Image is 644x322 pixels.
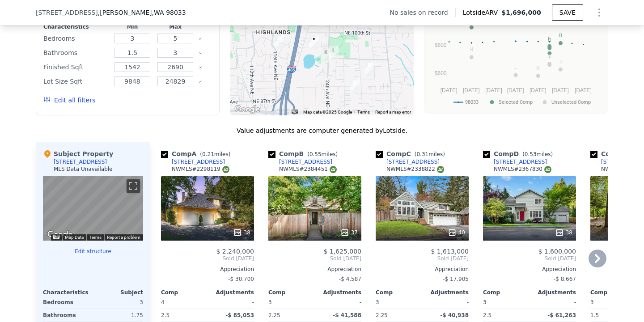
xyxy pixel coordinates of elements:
[494,165,551,173] div: NWMLS # 2367830
[279,158,332,165] div: [STREET_ADDRESS]
[89,235,102,240] a: Terms (opens in new tab)
[501,9,541,16] span: $1,696,000
[304,151,341,157] span: ( miles)
[531,296,576,309] div: -
[485,87,502,93] text: [DATE]
[483,266,576,273] div: Appreciation
[590,4,608,21] button: Show Options
[463,87,480,93] text: [DATE]
[233,104,262,115] a: Open this area in Google Maps (opens a new window)
[538,248,576,255] span: $ 1,600,000
[548,53,552,59] text: G
[54,165,113,173] div: MLS Data Unavailable
[268,149,341,158] div: Comp B
[357,110,370,114] a: Terms (opens in new tab)
[199,80,202,84] button: Clear
[376,309,420,322] div: 2.25
[424,296,469,309] div: -
[416,151,428,157] span: 0.31
[43,176,143,241] div: Map
[45,229,75,241] img: Google
[554,276,576,282] span: -$ 8,667
[208,289,254,296] div: Adjustments
[275,34,284,49] div: 9521 117th Pl NE
[161,255,254,262] span: Sold [DATE]
[268,299,272,305] span: 3
[483,149,556,158] div: Comp D
[216,248,254,255] span: $ 2,240,000
[549,54,550,59] text: I
[268,289,315,296] div: Comp
[575,87,592,93] text: [DATE]
[161,299,165,305] span: 4
[422,289,469,296] div: Adjustments
[199,51,202,55] button: Clear
[225,312,254,318] span: -$ 85,053
[268,158,332,165] a: [STREET_ADDRESS]
[279,165,337,173] div: NWMLS # 2384451
[323,248,361,255] span: $ 1,625,000
[376,266,469,273] div: Appreciation
[315,289,361,296] div: Adjustments
[530,289,576,296] div: Adjustments
[36,8,98,17] span: [STREET_ADDRESS]
[376,289,422,296] div: Comp
[519,151,556,157] span: ( miles)
[350,78,360,93] div: 12712 NE 88th Ln
[440,312,469,318] span: -$ 40,938
[43,32,109,45] div: Bedrooms
[559,59,562,64] text: J
[321,48,331,63] div: 12330 NE 94th Pl
[65,234,84,241] button: Map Data
[43,176,143,241] div: Street View
[303,110,352,114] span: Map data ©2025 Google
[590,309,635,322] div: 1.5
[292,110,298,114] button: Keyboard shortcuts
[161,289,208,296] div: Comp
[45,229,75,241] a: Open this area in Google Maps (opens a new window)
[199,66,202,69] button: Clear
[309,151,322,157] span: 0.55
[95,296,143,309] div: 3
[93,289,143,296] div: Subject
[317,296,361,309] div: -
[161,266,254,273] div: Appreciation
[233,228,250,237] div: 38
[161,309,206,322] div: 2.5
[95,309,143,322] div: 1.75
[441,87,458,93] text: [DATE]
[559,33,562,38] text: B
[544,166,551,173] img: NWMLS Logo
[161,149,234,158] div: Comp A
[43,47,109,59] div: Bathrooms
[53,235,59,239] button: Keyboard shortcuts
[152,9,186,16] span: , WA 98033
[525,151,537,157] span: 0.53
[431,248,469,255] span: $ 1,613,000
[555,228,572,237] div: 38
[228,276,254,282] span: -$ 30,700
[590,299,594,305] span: 3
[333,312,361,318] span: -$ 41,588
[43,309,91,322] div: Bathrooms
[463,8,501,17] span: Lotside ARV
[376,299,379,305] span: 3
[537,65,540,71] text: K
[43,96,95,105] button: Edit all filters
[36,126,608,135] div: Value adjustments are computer generated by Lotside .
[437,166,444,173] img: NWMLS Logo
[209,296,254,309] div: -
[435,42,447,48] text: $800
[465,99,479,105] text: 98033
[530,87,547,93] text: [DATE]
[127,179,140,193] button: Toggle fullscreen view
[233,104,262,115] img: Google
[268,309,313,322] div: 2.25
[43,75,109,88] div: Lot Size Sqft
[375,110,411,114] a: Report a map error
[548,43,551,48] text: F
[98,8,186,17] span: , [PERSON_NAME]
[514,64,517,70] text: L
[494,158,547,165] div: [STREET_ADDRESS]
[156,23,195,30] div: Max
